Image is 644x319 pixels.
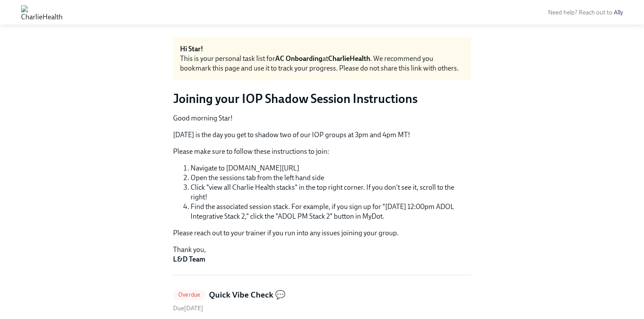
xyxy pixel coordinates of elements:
[548,9,623,16] span: Need help? Reach out to
[173,245,471,264] p: Thank you,
[173,130,471,140] p: [DATE] is the day you get to shadow two of our IOP groups at 3pm and 4pm MT!
[191,183,471,202] li: Click "view all Charlie Health stacks" in the top right corner. If you don't see it, scroll to th...
[173,289,471,312] a: OverdueQuick Vibe Check 💬Due[DATE]
[173,228,471,238] p: Please reach out to your trainer if you run into any issues joining your group.
[173,305,203,312] span: Thursday, August 28th 2025, 5:00 pm
[173,113,471,123] p: Good morning Star!
[173,291,205,298] span: Overdue
[275,54,322,63] strong: AC Onboarding
[191,202,471,221] li: Find the associated session stack. For example, if you sign up for "[DATE] 12:00pm ADOL Integrati...
[614,9,623,16] a: Ally
[180,54,464,73] div: This is your personal task list for at . We recommend you bookmark this page and use it to track ...
[173,255,205,263] strong: L&D Team
[209,289,286,301] h5: Quick Vibe Check 💬
[191,163,471,173] li: Navigate to [DOMAIN_NAME][URL]
[173,91,471,106] h3: Joining your IOP Shadow Session Instructions
[191,173,471,183] li: Open the sessions tab from the left hand side
[180,45,203,53] strong: Hi Star!
[328,54,370,63] strong: CharlieHealth
[21,5,63,19] img: CharlieHealth
[173,147,471,156] p: Please make sure to follow these instructions to join:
